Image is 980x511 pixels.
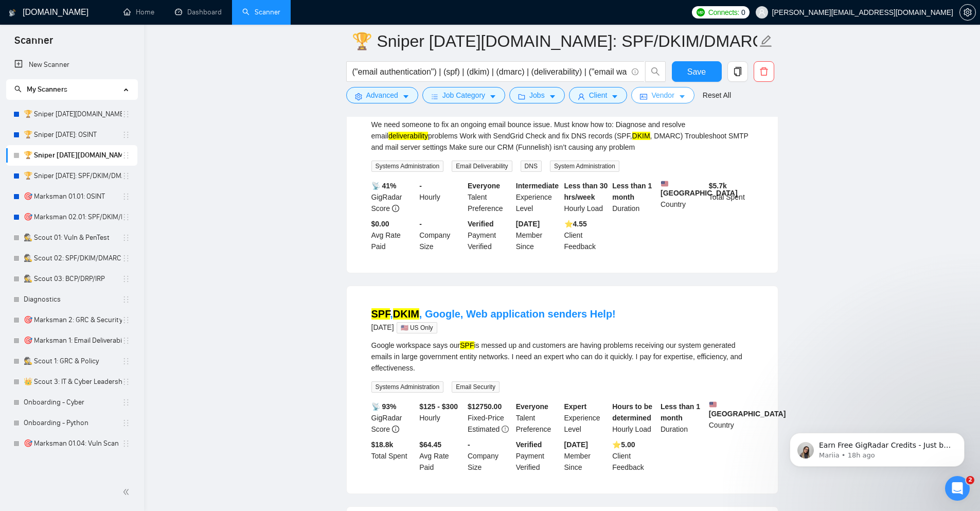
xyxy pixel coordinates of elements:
span: Save [687,65,706,78]
li: 🎯 Marksman 02.01: SPF/DKIM/DMARC [6,207,137,227]
li: 🏆 Sniper 01.01.01.US: OSINT [6,104,137,125]
div: Client Feedback [562,218,611,252]
a: Onboarding - Python [24,413,122,433]
img: logo [9,5,16,21]
span: caret-down [549,93,556,100]
span: exclamation-circle [502,426,509,433]
div: GigRadar Score [369,401,418,435]
li: 👑 Scout 3: IT & Cyber Leadership [6,372,137,392]
span: Client [589,90,608,101]
b: Expert [564,402,587,411]
a: 🎯 Marksman 01.04: Vuln Scan [24,433,122,454]
div: Fixed-Price [466,401,514,435]
li: 🏆 Sniper 02.01.01: SPF/DKIM/DMARC [6,166,137,186]
a: 🎯 Marksman 1: Email Deliverability [24,330,122,351]
button: copy [727,61,748,82]
span: Systems Administration [371,161,444,172]
img: 🇺🇸 [709,401,717,408]
span: Job Category [442,90,485,101]
b: Verified [516,440,542,449]
div: Hourly [417,401,466,435]
span: holder [122,213,130,221]
a: 🎯 Marksman 01.01: OSINT [24,186,122,207]
a: 🏆 Sniper [DATE][DOMAIN_NAME]: OSINT [24,104,122,125]
li: New Scanner [6,55,137,75]
div: Payment Verified [514,439,562,473]
b: 📡 93% [371,402,397,411]
span: edit [759,34,773,48]
div: Payment Verified [466,218,514,252]
a: New Scanner [14,55,129,75]
mark: DKIM [393,308,419,320]
div: Experience Level [514,180,562,214]
a: searchScanner [242,8,280,16]
b: [GEOGRAPHIC_DATA] [661,180,738,197]
li: 🎯 Marksman 1: Email Deliverability [6,330,137,351]
li: 🎯 Marksman 01.01: OSINT [6,186,137,207]
mark: SPF [371,308,390,320]
span: 🇺🇸 US Only [397,322,437,333]
span: bars [431,93,438,100]
span: holder [122,398,130,407]
a: dashboardDashboard [175,8,222,16]
span: setting [960,8,975,16]
b: - [419,182,422,190]
b: $ 18.8k [371,440,394,449]
div: Talent Preference [466,180,514,214]
span: info-circle [632,68,638,75]
a: 🕵️ Scout 01: Vuln & PenTest [24,227,122,248]
span: user [578,93,585,100]
li: 🕵️ Scout 03: BCP/DRP/IRP [6,269,137,289]
b: ⭐️ 5.00 [612,440,635,449]
span: holder [122,419,130,427]
b: $64.45 [419,440,441,449]
div: Member Since [514,218,562,252]
a: Diagnostics [24,289,122,310]
span: 2 [966,476,974,484]
div: We need someone to fix an ongoing email bounce issue. Must know how to: Diagnose and resolve emai... [371,119,753,153]
a: setting [959,8,976,16]
span: caret-down [679,93,686,100]
b: [DATE] [516,220,540,228]
div: Avg Rate Paid [417,439,466,473]
a: 🕵️ Scout 1: GRC & Policy [24,351,122,372]
a: 🎯 Marksman 02.01: SPF/DKIM/DMARC [24,207,122,227]
span: idcard [640,93,647,100]
img: upwork-logo.png [697,8,705,16]
b: Hours to be determined [612,402,652,422]
span: Systems Administration [371,381,444,393]
div: Hourly [417,180,466,214]
button: idcardVendorcaret-down [631,87,694,103]
b: $0.00 [371,220,389,228]
b: ⭐️ 4.55 [564,220,587,228]
div: Company Size [417,218,466,252]
div: Duration [610,180,658,214]
span: holder [122,151,130,160]
span: holder [122,172,130,180]
li: Diagnostics [6,289,137,310]
span: System Administration [550,161,619,172]
a: 🏆 Sniper [DATE]: SPF/DKIM/DMARC [24,166,122,186]
input: Scanner name... [352,28,757,54]
a: 🕵️ Scout 02: SPF/DKIM/DMARC [24,248,122,269]
a: 🏆 Sniper [DATE]: OSINT [24,125,122,145]
span: My Scanners [14,85,67,94]
span: holder [122,131,130,139]
button: barsJob Categorycaret-down [422,87,505,103]
span: Email Security [452,381,500,393]
div: Country [658,180,707,214]
li: Onboarding - Python [6,413,137,433]
span: holder [122,316,130,324]
span: folder [518,93,525,100]
div: Member Since [562,439,611,473]
span: My Scanners [27,85,67,94]
b: Everyone [468,182,500,190]
div: Hourly Load [610,401,658,435]
span: delete [754,67,774,76]
span: holder [122,295,130,304]
span: info-circle [392,426,399,433]
span: caret-down [402,93,409,100]
span: Scanner [6,33,61,55]
a: Onboarding - Cyber [24,392,122,413]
